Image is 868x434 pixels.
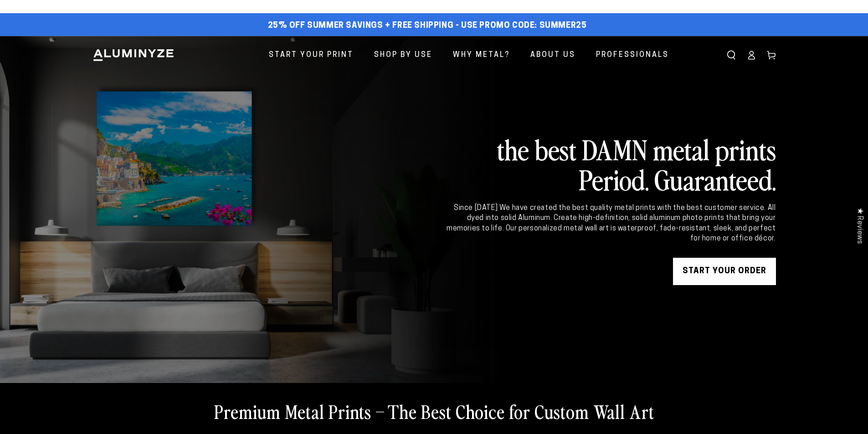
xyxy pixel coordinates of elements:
[269,49,354,62] span: Start Your Print
[673,258,776,285] a: START YOUR Order
[721,45,741,65] summary: Search our site
[851,200,868,251] div: Click to open Judge.me floating reviews tab
[214,399,654,423] h2: Premium Metal Prints – The Best Choice for Custom Wall Art
[446,43,517,67] a: Why Metal?
[445,203,776,244] div: Since [DATE] We have created the best quality metal prints with the best customer service. All dy...
[524,43,582,67] a: About Us
[268,21,587,31] span: 25% off Summer Savings + Free Shipping - Use Promo Code: SUMMER25
[92,48,175,62] img: Aluminyze
[374,49,432,62] span: Shop By Use
[445,134,776,194] h2: the best DAMN metal prints Period. Guaranteed.
[530,49,575,62] span: About Us
[453,49,510,62] span: Why Metal?
[262,43,360,67] a: Start Your Print
[367,43,439,67] a: Shop By Use
[589,43,676,67] a: Professionals
[596,49,669,62] span: Professionals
